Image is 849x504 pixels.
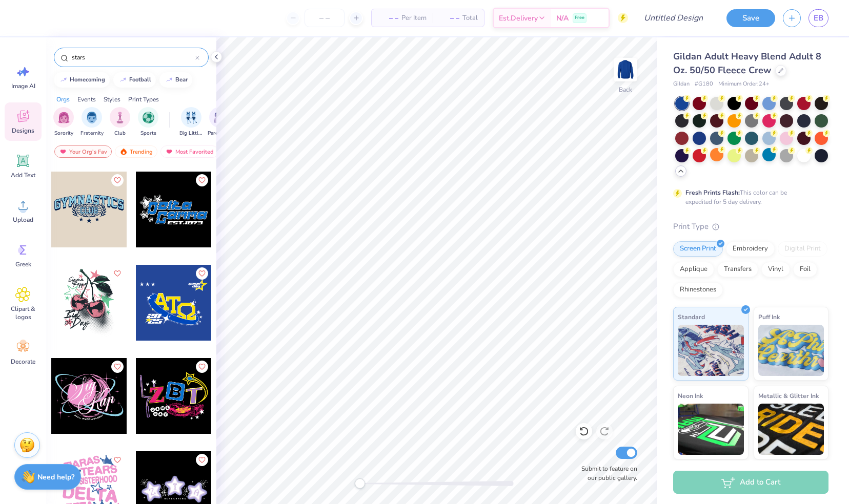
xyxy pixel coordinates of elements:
div: football [129,77,151,82]
div: homecoming [70,77,105,82]
span: Clipart & logos [6,305,40,321]
button: football [113,72,156,88]
span: Per Item [401,13,427,24]
button: Save [726,9,775,27]
img: Back [615,59,636,80]
img: Fraternity Image [86,112,97,123]
span: Puff Ink [758,311,780,322]
img: Standard [678,325,744,376]
img: Sports Image [143,112,154,123]
span: Sorority [54,130,73,137]
span: Decorate [11,358,35,366]
span: Club [114,130,126,137]
div: Transfers [717,262,758,277]
div: Screen Print [673,241,723,257]
div: Events [77,95,96,104]
div: Orgs [56,95,70,104]
span: Designs [12,127,34,135]
span: Neon Ink [678,390,703,401]
span: Minimum Order: 24 + [718,80,770,89]
img: trend_line.gif [119,77,127,83]
strong: Need help? [37,472,74,482]
div: Foil [793,262,817,277]
div: filter for Sorority [53,107,74,137]
img: trend_line.gif [165,77,173,83]
img: trend_line.gif [59,77,68,83]
div: filter for Fraternity [80,107,104,137]
button: filter button [110,107,130,137]
div: Print Type [673,221,828,233]
img: most_fav.gif [165,148,173,155]
button: homecoming [54,72,110,88]
img: Parent's Weekend Image [214,112,226,123]
img: most_fav.gif [59,148,67,155]
img: Puff Ink [758,325,824,376]
div: Applique [673,262,714,277]
div: Digital Print [778,241,827,257]
label: Submit to feature on our public gallery. [576,464,637,482]
img: Big Little Reveal Image [186,112,197,123]
button: Like [196,361,208,373]
strong: Fresh Prints Flash: [685,188,740,197]
span: Gildan [673,80,690,89]
div: Embroidery [726,241,775,257]
span: # G180 [695,80,713,89]
div: bear [175,77,188,82]
button: Like [196,267,208,280]
div: Vinyl [761,262,790,277]
div: Styles [104,95,120,104]
button: Like [111,174,124,186]
img: Club Image [114,112,126,123]
div: filter for Club [110,107,130,137]
span: Fraternity [80,130,104,137]
button: Like [111,454,124,466]
span: Parent's Weekend [208,130,231,137]
span: Free [575,14,584,22]
div: Most Favorited [160,145,218,158]
button: Like [111,361,124,373]
span: Big Little Reveal [179,130,203,137]
button: filter button [179,107,203,137]
span: Gildan Adult Heavy Blend Adult 8 Oz. 50/50 Fleece Crew [673,50,821,76]
span: Image AI [11,82,35,90]
div: filter for Parent's Weekend [208,107,231,137]
span: Total [462,13,478,24]
input: – – [305,9,345,27]
div: Rhinestones [673,282,723,298]
button: filter button [138,107,158,137]
span: Sports [140,130,156,137]
span: Upload [13,216,33,224]
span: – – [378,13,398,24]
input: Try "Alpha" [71,52,195,62]
div: This color can be expedited for 5 day delivery. [685,188,812,206]
div: Back [619,85,632,94]
div: Trending [115,145,157,158]
button: filter button [208,107,231,137]
img: Sorority Image [58,112,70,123]
span: Greek [15,260,31,268]
img: trending.gif [119,148,128,155]
div: filter for Sports [138,107,158,137]
span: N/A [556,13,569,24]
span: Est. Delivery [499,13,538,24]
div: filter for Big Little Reveal [179,107,203,137]
img: Neon Ink [678,404,744,455]
span: – – [439,13,459,24]
img: Metallic & Glitter Ink [758,404,824,455]
div: Your Org's Fav [54,145,112,158]
button: filter button [53,107,74,137]
a: EB [808,9,828,27]
input: Untitled Design [636,8,711,28]
span: Metallic & Glitter Ink [758,390,819,401]
span: Add Text [11,171,35,179]
button: bear [159,72,192,88]
span: Standard [678,311,705,322]
span: EB [814,12,823,24]
button: filter button [80,107,104,137]
button: Like [196,174,208,186]
button: Like [111,267,124,280]
div: Print Types [128,95,159,104]
button: Like [196,454,208,466]
div: Accessibility label [355,478,365,489]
